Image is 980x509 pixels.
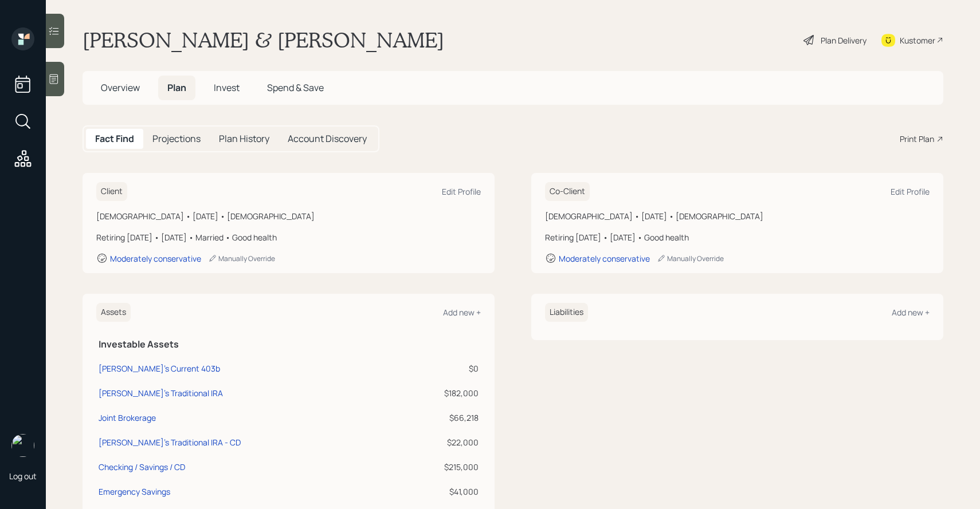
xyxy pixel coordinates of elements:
[288,133,367,144] h5: Account Discovery
[9,471,37,482] div: Log out
[545,210,930,222] div: [DEMOGRAPHIC_DATA] • [DATE] • [DEMOGRAPHIC_DATA]
[99,339,479,350] h5: Investable Assets
[545,303,588,322] h6: Liabilities
[96,210,481,222] div: [DEMOGRAPHIC_DATA] • [DATE] • [DEMOGRAPHIC_DATA]
[99,387,223,399] div: [PERSON_NAME]'s Traditional IRA
[545,231,930,243] div: Retiring [DATE] • [DATE] • Good health
[95,133,134,144] h5: Fact Find
[657,254,724,263] div: Manually Override
[208,254,275,263] div: Manually Override
[99,412,156,424] div: Joint Brokerage
[900,133,934,145] div: Print Plan
[399,387,479,399] div: $182,000
[152,133,201,144] h5: Projections
[559,253,650,264] div: Moderately conservative
[900,34,935,46] div: Kustomer
[96,231,481,243] div: Retiring [DATE] • [DATE] • Married • Good health
[267,81,324,94] span: Spend & Save
[545,182,590,201] h6: Co-Client
[399,461,479,473] div: $215,000
[99,486,170,498] div: Emergency Savings
[99,436,241,448] div: [PERSON_NAME]'s Traditional IRA - CD
[96,303,131,322] h6: Assets
[399,436,479,448] div: $22,000
[99,362,220,374] div: [PERSON_NAME]'s Current 403b
[219,133,269,144] h5: Plan History
[821,34,867,46] div: Plan Delivery
[399,412,479,424] div: $66,218
[11,434,34,457] img: sami-boghos-headshot.png
[892,307,930,318] div: Add new +
[399,362,479,374] div: $0
[96,182,127,201] h6: Client
[399,486,479,498] div: $41,000
[891,186,930,197] div: Edit Profile
[99,461,185,473] div: Checking / Savings / CD
[443,307,481,318] div: Add new +
[214,81,240,94] span: Invest
[83,27,444,53] h1: [PERSON_NAME] & [PERSON_NAME]
[110,253,201,264] div: Moderately conservative
[167,81,186,94] span: Plan
[442,186,481,197] div: Edit Profile
[101,81,140,94] span: Overview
